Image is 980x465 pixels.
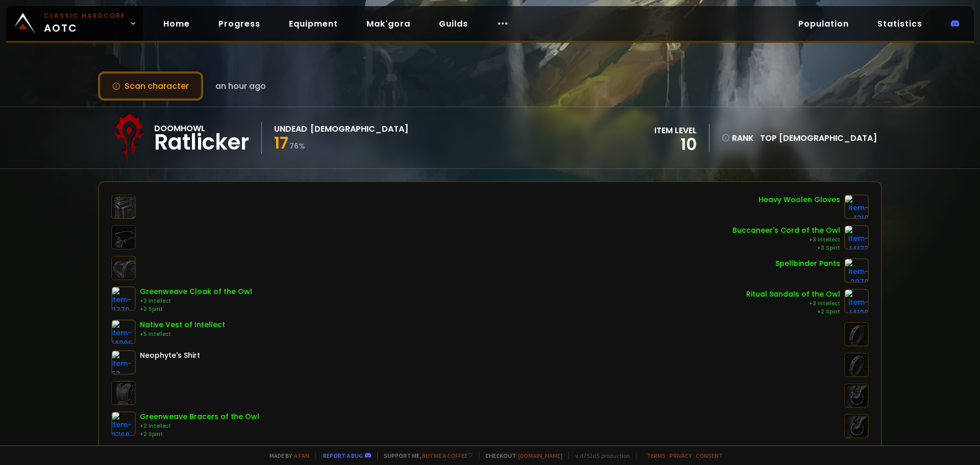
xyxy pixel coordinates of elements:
[844,289,869,313] img: item-14129
[779,132,877,144] span: [DEMOGRAPHIC_DATA]
[140,320,225,330] div: Native Vest of Intellect
[140,430,259,438] div: +2 Spirit
[722,132,754,144] div: rank
[155,13,198,34] a: Home
[732,225,840,236] div: Buccaneer's Cord of the Owl
[518,452,562,459] a: [DOMAIN_NAME]
[869,13,930,34] a: Statistics
[844,194,869,219] img: item-4310
[154,135,249,150] div: Ratlicker
[760,132,877,144] div: Top
[746,289,840,300] div: Ritual Sandals of the Owl
[746,300,840,308] div: +3 Intellect
[647,452,666,459] a: Terms
[732,244,840,252] div: +3 Spirit
[844,258,869,283] img: item-2970
[281,13,346,34] a: Equipment
[140,305,252,313] div: +2 Spirit
[44,11,126,20] small: Classic Hardcore
[670,452,692,459] a: Privacy
[790,13,857,34] a: Population
[140,297,252,305] div: +2 Intellect
[696,452,723,459] a: Consent
[210,13,268,34] a: Progress
[310,123,408,135] div: [DEMOGRAPHIC_DATA]
[111,286,136,311] img: item-9770
[111,320,136,344] img: item-14096
[140,422,259,430] div: +2 Intellect
[140,330,225,338] div: +5 Intellect
[422,452,473,459] a: Buy me a coffee
[732,236,840,244] div: +3 Intellect
[140,350,200,361] div: Neophyte's Shirt
[98,71,203,101] button: Scan character
[140,286,252,297] div: Greenweave Cloak of the Owl
[140,411,259,422] div: Greenweave Bracers of the Owl
[358,13,419,34] a: Mak'gora
[377,452,473,459] span: Support me,
[111,411,136,436] img: item-9768
[746,308,840,316] div: +2 Spirit
[6,6,143,41] a: Classic HardcoreAOTC
[215,80,266,92] span: an hour ago
[274,123,307,135] div: Undead
[263,452,309,459] span: Made by
[111,350,136,375] img: item-53
[758,194,840,205] div: Heavy Woolen Gloves
[844,225,869,250] img: item-14173
[274,131,288,154] span: 17
[44,11,126,36] span: AOTC
[654,137,697,152] div: 10
[775,258,840,269] div: Spellbinder Pants
[323,452,363,459] a: Report a bug
[289,141,305,151] small: 76 %
[294,452,309,459] a: a fan
[431,13,476,34] a: Guilds
[479,452,562,459] span: Checkout
[154,122,249,135] div: Doomhowl
[654,124,697,137] div: item level
[569,452,630,459] span: v. d752d5 - production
